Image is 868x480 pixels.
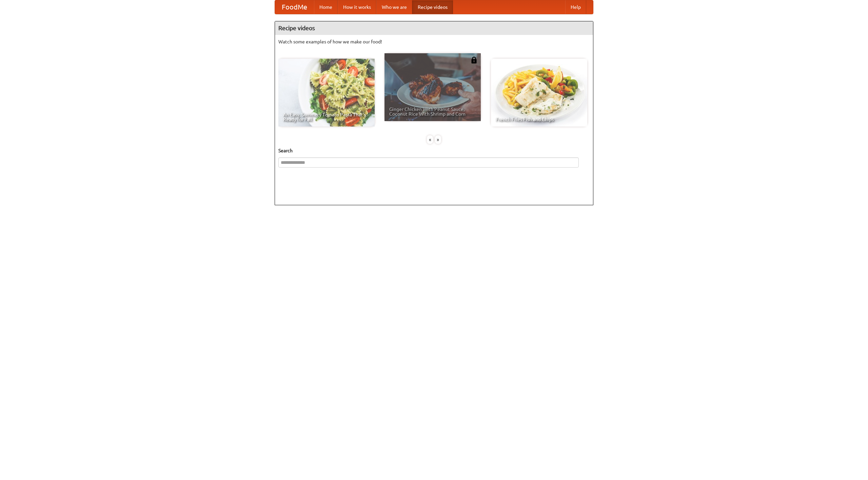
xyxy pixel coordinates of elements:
[275,0,314,14] a: FoodMe
[496,117,583,122] span: French Fries Fish and Chips
[435,135,441,144] div: »
[278,38,590,45] p: Watch some examples of how we make our food!
[338,0,376,14] a: How it works
[491,59,587,127] a: French Fries Fish and Chips
[565,0,586,14] a: Help
[471,57,477,63] img: 483408.png
[275,21,593,35] h4: Recipe videos
[278,59,375,127] a: An Easy, Summery Tomato Pasta That's Ready for Fall
[412,0,453,14] a: Recipe videos
[427,135,433,144] div: «
[278,147,590,154] h5: Search
[376,0,412,14] a: Who we are
[283,112,370,122] span: An Easy, Summery Tomato Pasta That's Ready for Fall
[314,0,338,14] a: Home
